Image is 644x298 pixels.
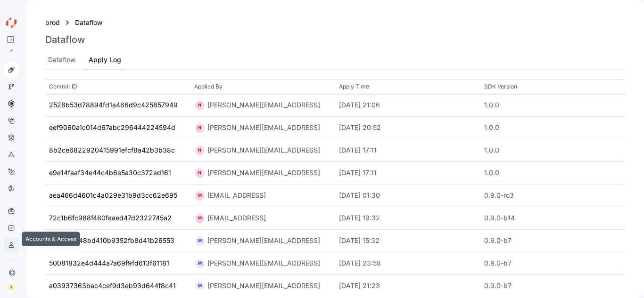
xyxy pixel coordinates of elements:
[194,122,206,134] div: N
[207,235,320,247] div: [PERSON_NAME][EMAIL_ADDRESS]
[49,82,77,91] p: Commit ID
[484,82,517,91] p: SDK Version
[49,145,175,156] div: 8b2ce6822920415991efcf8a42b3b38c
[49,191,187,201] a: aea466d4601c4a029e31b9d3cc62e695
[194,235,206,247] div: M
[45,34,85,45] h3: Dataflow
[49,191,177,201] div: aea466d4601c4a029e31b9d3cc62e695
[49,258,187,269] a: 50081832e4d444a7a69f9fd613f61181
[339,168,477,178] div: [DATE] 17:11
[484,100,622,111] div: 1.0.0
[49,281,176,291] div: a03937363bac4cef9d3eb93d644f8c41
[49,236,174,246] div: fe7b7e8b48bd410b9352fb8d41b26553
[49,168,171,178] div: e9e14faaf34e44c4b6e5a30c372ad161
[48,55,75,65] div: Dataflow
[339,258,477,269] div: [DATE] 23:58
[49,100,187,111] a: 2528b53d78894fd1a466d9c425857949
[339,213,477,224] div: [DATE] 19:32
[339,145,477,156] div: [DATE] 17:11
[339,191,477,201] div: [DATE] 01:30
[194,100,206,111] div: N
[194,213,206,224] div: M
[207,122,320,134] div: [PERSON_NAME][EMAIL_ADDRESS]
[484,213,622,224] div: 0.9.0-b14
[194,145,206,156] div: N
[6,281,17,292] div: X
[49,145,187,156] a: 8b2ce6822920415991efcf8a42b3b38c
[45,17,60,28] a: prod
[49,213,187,224] a: 72c1b6fc988f480faaed47d2322745a2
[484,236,622,246] div: 0.9.0-b7
[207,258,320,269] div: [PERSON_NAME][EMAIL_ADDRESS]
[49,258,169,269] div: 50081832e4d444a7a69f9fd613f61181
[484,191,622,201] div: 0.9.0-rc3
[49,213,172,224] div: 72c1b6fc988f480faaed47d2322745a2
[49,168,187,178] a: e9e14faaf34e44c4b6e5a30c372ad161
[207,281,320,292] div: [PERSON_NAME][EMAIL_ADDRESS]
[75,17,108,28] a: Dataflow
[194,258,206,269] div: M
[339,82,369,91] p: Apply Time
[207,190,266,201] div: [EMAIL_ADDRESS]
[194,82,223,91] p: Applied By
[49,236,187,246] a: fe7b7e8b48bd410b9352fb8d41b26553
[207,145,320,156] div: [PERSON_NAME][EMAIL_ADDRESS]
[207,213,266,224] div: [EMAIL_ADDRESS]
[207,168,320,179] div: [PERSON_NAME][EMAIL_ADDRESS]
[339,236,477,246] div: [DATE] 15:32
[339,281,477,291] div: [DATE] 21:23
[49,100,178,111] div: 2528b53d78894fd1a466d9c425857949
[89,55,121,65] div: Apply Log
[339,100,477,111] div: [DATE] 21:06
[339,123,477,133] div: [DATE] 20:52
[49,281,187,291] a: a03937363bac4cef9d3eb93d644f8c41
[194,168,206,179] div: N
[194,281,206,292] div: M
[49,123,175,133] div: eef9060a1c014d67abc296444224594d
[484,145,622,156] div: 1.0.0
[194,190,206,201] div: M
[484,258,622,269] div: 0.9.0-b7
[484,168,622,178] div: 1.0.0
[484,281,622,291] div: 0.9.0-b7
[49,123,187,133] a: eef9060a1c014d67abc296444224594d
[484,123,622,133] div: 1.0.0
[207,100,320,111] div: [PERSON_NAME][EMAIL_ADDRESS]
